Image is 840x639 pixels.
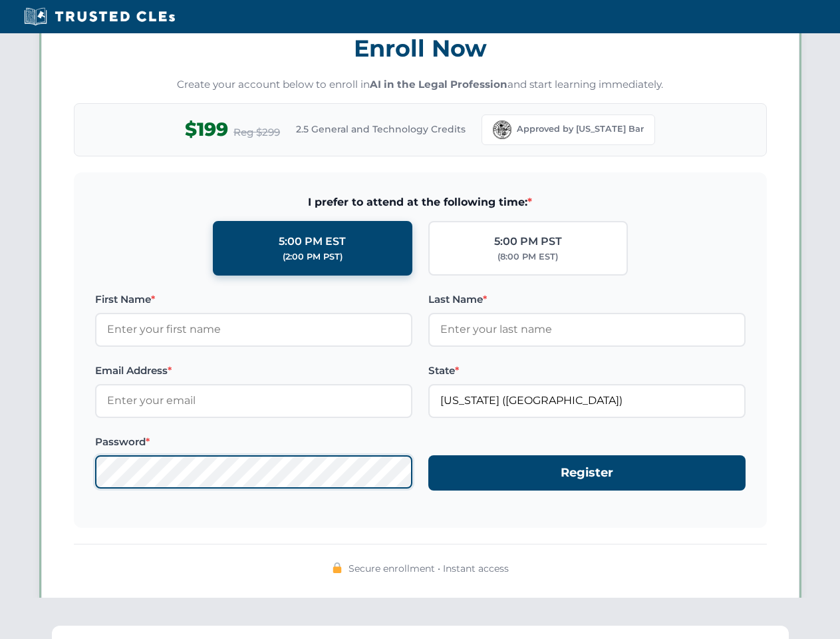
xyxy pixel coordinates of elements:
[428,313,746,346] input: Enter your last name
[74,27,767,69] h3: Enroll Now
[74,77,767,93] p: Create your account below to enroll in and start learning immediately.
[428,292,746,308] label: Last Name
[494,233,562,250] div: 5:00 PM PST
[428,363,746,379] label: State
[20,7,179,27] img: Trusted CLEs
[95,194,746,211] span: I prefer to attend at the following time:
[95,384,412,417] input: Enter your email
[185,114,228,144] span: $199
[497,250,558,264] div: (8:00 PM EST)
[95,313,412,346] input: Enter your first name
[95,292,412,308] label: First Name
[95,434,412,450] label: Password
[283,250,343,264] div: (2:00 PM PST)
[332,562,343,573] img: 🔒
[493,120,511,139] img: Florida Bar
[279,233,346,250] div: 5:00 PM EST
[95,363,412,379] label: Email Address
[370,78,507,91] strong: AI in the Legal Profession
[349,561,509,576] span: Secure enrollment • Instant access
[428,384,746,417] input: Florida (FL)
[233,124,280,140] span: Reg $299
[296,122,466,136] span: 2.5 General and Technology Credits
[517,122,644,136] span: Approved by [US_STATE] Bar
[428,455,746,491] button: Register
